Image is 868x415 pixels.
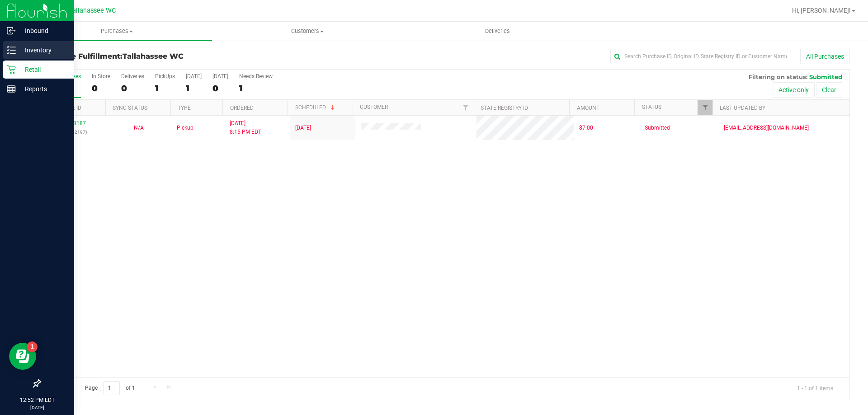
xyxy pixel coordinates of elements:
span: Deliveries [473,27,522,35]
span: Customers [212,27,402,35]
inline-svg: Inbound [7,26,16,35]
div: Deliveries [121,73,144,79]
iframe: Resource center unread badge [27,341,38,352]
iframe: Resource center [9,343,36,370]
span: [EMAIL_ADDRESS][DOMAIN_NAME] [724,124,809,132]
a: Last Updated By [720,105,765,111]
div: Needs Review [239,73,273,79]
span: Hi, [PERSON_NAME]! [792,7,851,14]
span: Pickup [177,124,193,132]
a: Customers [212,22,402,41]
div: [DATE] [212,73,228,79]
p: 12:52 PM EDT [4,396,70,404]
inline-svg: Reports [7,84,16,93]
span: Filtering on status: [749,73,807,80]
span: Tallahassee WC [69,7,116,14]
span: [DATE] [295,124,311,132]
div: 1 [239,83,273,93]
span: Submitted [645,124,670,132]
a: Filter [458,100,473,115]
span: Page of 1 [77,381,142,395]
div: PickUps [155,73,175,79]
button: All Purchases [800,49,850,64]
inline-svg: Inventory [7,46,16,55]
span: 1 - 1 of 1 items [790,381,840,395]
div: In Store [92,73,110,79]
input: Search Purchase ID, Original ID, State Registry ID or Customer Name... [610,50,791,63]
h3: Purchase Fulfillment: [40,52,310,61]
div: 0 [121,83,144,93]
inline-svg: Retail [7,65,16,74]
p: Inbound [16,25,70,36]
a: Sync Status [113,105,147,111]
div: 1 [186,83,202,93]
p: Inventory [16,45,70,56]
button: Clear [816,82,842,98]
a: Customer [360,104,388,110]
div: [DATE] [186,73,202,79]
span: [DATE] 8:15 PM EDT [230,119,261,136]
span: $7.00 [579,124,593,132]
span: Purchases [22,27,212,35]
a: Type [178,105,191,111]
a: Status [642,104,661,110]
button: Active only [773,82,815,98]
a: Scheduled [295,104,336,111]
a: Deliveries [402,22,593,41]
input: 1 [104,381,120,395]
span: Tallahassee WC [123,52,184,61]
p: Retail [16,64,70,75]
a: Amount [577,105,599,111]
a: 12018187 [61,120,86,126]
button: N/A [134,124,144,132]
a: Ordered [230,105,254,111]
span: Submitted [809,73,842,80]
div: 1 [155,83,175,93]
a: State Registry ID [481,105,528,111]
p: Reports [16,84,70,94]
div: 0 [212,83,228,93]
span: Not Applicable [134,125,144,131]
div: 0 [92,83,110,93]
a: Purchases [22,22,212,41]
p: [DATE] [4,404,70,411]
a: Filter [698,100,712,115]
